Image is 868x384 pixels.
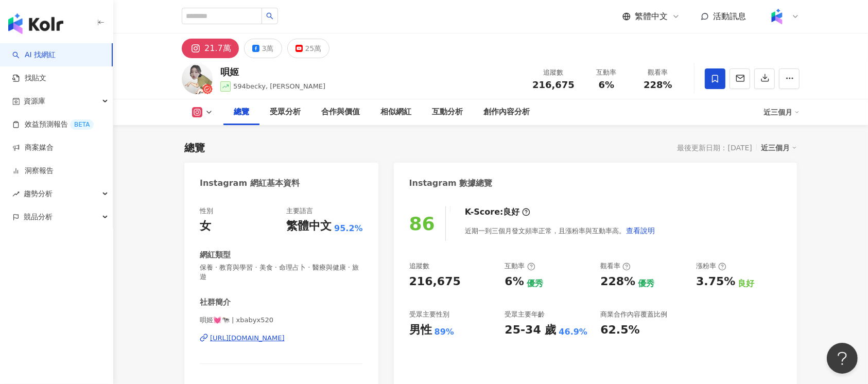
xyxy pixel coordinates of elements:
div: 最後更新日期：[DATE] [678,144,752,152]
div: 追蹤數 [532,67,575,78]
img: logo [8,13,63,34]
div: 觀看率 [600,261,631,271]
div: 觀看率 [638,67,678,78]
button: 21.7萬 [182,39,239,58]
a: 商案媒合 [12,143,54,153]
div: 近三個月 [763,104,800,120]
div: 228% [600,274,635,290]
div: 25萬 [305,41,322,56]
div: 相似網紅 [380,106,411,118]
div: 3.75% [696,274,735,290]
img: Kolr%20app%20icon%20%281%29.png [767,7,787,26]
div: 主要語言 [286,206,313,216]
span: 活動訊息 [713,11,746,21]
span: 資源庫 [24,90,45,113]
div: 女 [200,218,211,234]
div: 商業合作內容覆蓋比例 [600,310,667,319]
div: 21.7萬 [204,41,231,56]
div: 3萬 [262,41,274,56]
div: 性別 [200,206,213,216]
div: 受眾主要年齡 [505,310,545,319]
div: 62.5% [600,322,639,338]
button: 3萬 [244,39,282,58]
iframe: Help Scout Beacon - Open [827,343,858,374]
a: 洞察報告 [12,166,54,176]
div: [URL][DOMAIN_NAME] [210,334,285,343]
div: 89% [435,326,454,338]
span: 趨勢分析 [24,182,53,205]
div: 追蹤數 [409,261,429,271]
button: 查看說明 [626,220,655,241]
div: 網紅類型 [200,250,231,260]
div: 社群簡介 [200,297,231,308]
div: 25-34 歲 [505,322,556,338]
div: 互動率 [587,67,626,78]
span: 216,675 [532,79,575,90]
div: 良好 [738,278,754,289]
div: 漲粉率 [696,261,726,271]
span: 6% [599,80,615,90]
button: 25萬 [287,39,330,58]
span: 95.2% [334,223,363,234]
div: 互動率 [505,261,535,271]
div: 優秀 [638,278,654,289]
div: 86 [409,213,435,234]
span: 唄姬💓🐄 | xbabyx520 [200,316,363,325]
div: 受眾分析 [270,106,301,118]
span: 保養 · 教育與學習 · 美食 · 命理占卜 · 醫療與健康 · 旅遊 [200,263,363,282]
div: 46.9% [559,326,588,338]
div: 6% [505,274,524,290]
div: 總覽 [234,106,249,118]
span: 查看說明 [626,226,655,235]
div: 近期一到三個月發文頻率正常，且漲粉率與互動率高。 [465,220,655,241]
div: 216,675 [409,274,461,290]
div: 創作內容分析 [483,106,530,118]
div: Instagram 網紅基本資料 [200,178,300,189]
a: 效益預測報告BETA [12,119,94,130]
div: 互動分析 [432,106,463,118]
img: KOL Avatar [182,63,213,94]
div: 總覽 [184,141,205,155]
div: 受眾主要性別 [409,310,449,319]
div: 優秀 [527,278,543,289]
a: [URL][DOMAIN_NAME] [200,334,363,343]
div: 良好 [504,206,520,218]
span: rise [12,190,20,198]
div: 合作與價值 [321,106,360,118]
span: search [266,12,273,20]
div: K-Score : [465,206,530,218]
span: 228% [644,80,672,90]
div: 唄姬 [220,65,325,78]
div: 繁體中文 [286,218,332,234]
a: 找貼文 [12,73,46,83]
div: Instagram 數據總覽 [409,178,493,189]
span: 繁體中文 [635,11,668,22]
div: 男性 [409,322,432,338]
a: searchAI 找網紅 [12,50,56,60]
span: 594becky, [PERSON_NAME] [233,82,325,90]
div: 近三個月 [761,141,797,154]
span: 競品分析 [24,205,53,229]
